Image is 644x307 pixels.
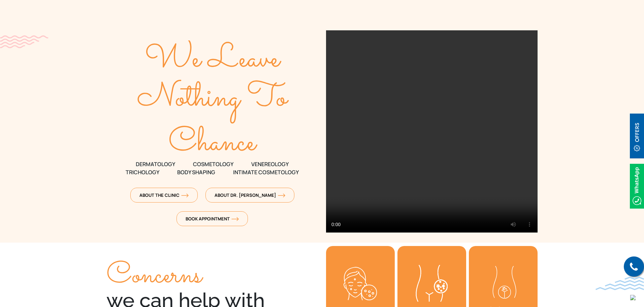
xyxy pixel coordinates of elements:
[215,192,285,198] span: About Dr. [PERSON_NAME]
[176,211,248,226] a: Book Appointmentorange-arrow
[630,295,636,300] img: up-blue-arrow.svg
[415,265,449,303] img: Venereal-Infections-STDs-icon
[145,35,282,85] text: We Leave
[181,193,189,197] img: orange-arrow
[130,188,198,203] a: About The Clinicorange-arrow
[126,168,159,176] span: TRICHOLOGY
[193,160,233,168] span: COSMETOLOGY
[186,216,239,222] span: Book Appointment
[278,193,285,197] img: orange-arrow
[205,188,294,203] a: About Dr. [PERSON_NAME]orange-arrow
[233,168,299,176] span: Intimate Cosmetology
[595,277,644,290] img: bluewave
[486,261,520,299] img: Intimate-dermat-concerns
[106,254,202,298] span: Concerns
[136,160,175,168] span: DERMATOLOGY
[177,168,215,176] span: Body Shaping
[630,114,644,158] img: offerBt
[630,164,644,209] img: Whatsappicon
[344,267,377,301] img: Concerns-icon2
[137,73,289,123] text: Nothing To
[169,118,258,168] text: Chance
[630,182,644,189] a: Whatsappicon
[231,217,239,221] img: orange-arrow
[251,160,289,168] span: VENEREOLOGY
[139,192,189,198] span: About The Clinic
